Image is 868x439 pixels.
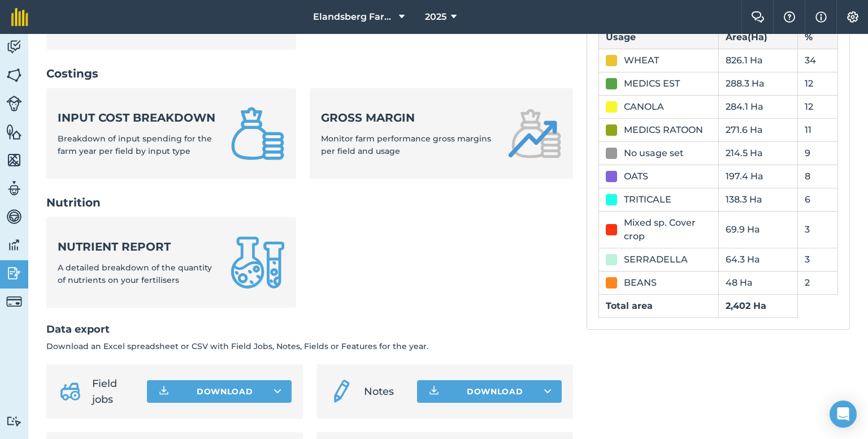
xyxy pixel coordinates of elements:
img: Download icon [157,385,171,398]
a: Nutrient reportA detailed breakdown of the quantity of nutrients on your fertilisers [46,217,296,308]
td: 3 [798,248,838,271]
span: Breakdown of input spending for the farm year per field by input type [58,134,212,156]
td: 64.3 Ha [718,248,798,271]
img: A question mark icon [783,11,796,23]
img: svg+xml;base64,PD94bWwgdmVyc2lvbj0iMS4wIiBlbmNvZGluZz0idXRmLTgiPz4KPCEtLSBHZW5lcmF0b3I6IEFkb2JlIE... [58,378,83,405]
div: Open Intercom Messenger [830,401,857,428]
img: svg+xml;base64,PD94bWwgdmVyc2lvbj0iMS4wIiBlbmNvZGluZz0idXRmLTgiPz4KPCEtLSBHZW5lcmF0b3I6IEFkb2JlIE... [6,96,22,111]
div: BEANS [624,276,657,290]
span: Monitor farm performance gross margins per field and usage [321,134,491,156]
td: 138.3 Ha [718,188,798,211]
img: svg+xml;base64,PHN2ZyB4bWxucz0iaHR0cDovL3d3dy53My5vcmcvMjAwMC9zdmciIHdpZHRoPSI1NiIgaGVpZ2h0PSI2MC... [6,152,22,169]
div: MEDICS EST [624,77,680,91]
td: 8 [798,165,838,188]
strong: Gross margin [321,110,494,126]
td: 2 [798,271,838,294]
div: SERRADELLA [624,253,688,266]
img: Two speech bubbles overlapping with the left bubble in the forefront [751,11,765,23]
h2: Data export [46,321,573,338]
span: Elandsberg Farms [313,10,394,24]
h2: Costings [46,66,573,81]
div: WHEAT [624,54,659,67]
th: Area ( Ha ) [718,25,798,49]
td: 271.6 Ha [718,118,798,141]
td: 214.5 Ha [718,141,798,165]
img: Download icon [427,385,441,398]
button: Download [147,380,292,403]
img: A cog icon [846,11,860,23]
img: svg+xml;base64,PHN2ZyB4bWxucz0iaHR0cDovL3d3dy53My5vcmcvMjAwMC9zdmciIHdpZHRoPSI1NiIgaGVpZ2h0PSI2MC... [6,123,22,140]
th: % [798,25,838,49]
td: 3 [798,211,838,248]
img: svg+xml;base64,PHN2ZyB4bWxucz0iaHR0cDovL3d3dy53My5vcmcvMjAwMC9zdmciIHdpZHRoPSI1NiIgaGVpZ2h0PSI2MC... [6,67,22,84]
div: CANOLA [624,100,664,114]
td: 12 [798,72,838,95]
td: 69.9 Ha [718,211,798,248]
span: 2025 [425,10,446,24]
div: Mixed sp. Cover crop [624,216,711,243]
img: svg+xml;base64,PD94bWwgdmVyc2lvbj0iMS4wIiBlbmNvZGluZz0idXRmLTgiPz4KPCEtLSBHZW5lcmF0b3I6IEFkb2JlIE... [328,378,355,405]
strong: Total area [606,300,653,311]
img: Gross margin [507,106,562,161]
span: Field jobs [92,376,138,407]
div: No usage set [624,147,684,160]
td: 48 Ha [718,271,798,294]
td: 12 [798,95,838,118]
img: svg+xml;base64,PD94bWwgdmVyc2lvbj0iMS4wIiBlbmNvZGluZz0idXRmLTgiPz4KPCEtLSBHZW5lcmF0b3I6IEFkb2JlIE... [6,208,22,225]
td: 826.1 Ha [718,49,798,72]
span: Notes [364,384,408,399]
strong: 2,402 Ha [726,300,766,311]
img: svg+xml;base64,PD94bWwgdmVyc2lvbj0iMS4wIiBlbmNvZGluZz0idXRmLTgiPz4KPCEtLSBHZW5lcmF0b3I6IEFkb2JlIE... [6,180,22,197]
span: A detailed breakdown of the quantity of nutrients on your fertilisers [58,262,212,285]
h2: Nutrition [46,195,573,210]
td: 288.3 Ha [718,72,798,95]
a: Gross marginMonitor farm performance gross margins per field and usage [310,88,573,179]
img: svg+xml;base64,PD94bWwgdmVyc2lvbj0iMS4wIiBlbmNvZGluZz0idXRmLTgiPz4KPCEtLSBHZW5lcmF0b3I6IEFkb2JlIE... [6,294,22,309]
img: svg+xml;base64,PD94bWwgdmVyc2lvbj0iMS4wIiBlbmNvZGluZz0idXRmLTgiPz4KPCEtLSBHZW5lcmF0b3I6IEFkb2JlIE... [6,416,22,427]
img: svg+xml;base64,PD94bWwgdmVyc2lvbj0iMS4wIiBlbmNvZGluZz0idXRmLTgiPz4KPCEtLSBHZW5lcmF0b3I6IEFkb2JlIE... [6,265,22,282]
img: Nutrient report [231,235,285,290]
div: TRITICALE [624,193,671,206]
p: Download an Excel spreadsheet or CSV with Field Jobs, Notes, Fields or Features for the year. [46,340,573,352]
div: MEDICS RATOON [624,123,703,137]
strong: Nutrient report [58,239,217,255]
td: 284.1 Ha [718,95,798,118]
img: svg+xml;base64,PHN2ZyB4bWxucz0iaHR0cDovL3d3dy53My5vcmcvMjAwMC9zdmciIHdpZHRoPSIxNyIgaGVpZ2h0PSIxNy... [815,10,827,24]
img: svg+xml;base64,PD94bWwgdmVyc2lvbj0iMS4wIiBlbmNvZGluZz0idXRmLTgiPz4KPCEtLSBHZW5lcmF0b3I6IEFkb2JlIE... [6,236,22,253]
th: Usage [599,25,719,49]
td: 197.4 Ha [718,165,798,188]
img: fieldmargin Logo [11,8,28,26]
td: 11 [798,118,838,141]
img: Input cost breakdown [231,106,285,161]
div: OATS [624,170,648,183]
td: 9 [798,141,838,165]
button: Download [417,380,562,403]
td: 34 [798,49,838,72]
a: Input cost breakdownBreakdown of input spending for the farm year per field by input type [46,88,296,179]
strong: Input cost breakdown [58,110,217,126]
img: svg+xml;base64,PD94bWwgdmVyc2lvbj0iMS4wIiBlbmNvZGluZz0idXRmLTgiPz4KPCEtLSBHZW5lcmF0b3I6IEFkb2JlIE... [6,38,22,55]
td: 6 [798,188,838,211]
